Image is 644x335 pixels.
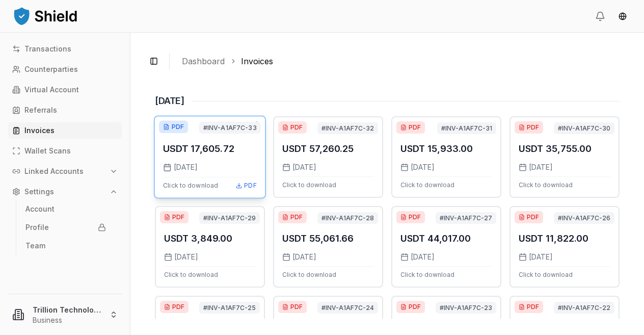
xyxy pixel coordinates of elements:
button: Trillion Technologies and Trading LLCBusiness [4,298,126,331]
p: Trillion Technologies and Trading LLC [33,304,101,315]
span: [DATE] [411,162,435,172]
a: Wallet Scans [8,143,122,159]
span: #INV-A1AF7C-28 [317,212,378,224]
a: Transactions [8,41,122,57]
span: PDF [409,303,421,311]
p: USDT 17,605.72 [163,141,234,156]
div: Download invoice USDT 35,755.00 from 8/15/2025 [509,116,620,198]
span: PDF [290,303,303,311]
a: Invoices [8,122,122,139]
span: PDF [244,182,256,190]
span: [DATE] [174,162,198,172]
span: #INV-A1AF7C-23 [436,302,496,314]
span: PDF [409,213,421,221]
a: Referrals [8,102,122,118]
span: PDF [172,303,184,311]
p: USDT 44,017.00 [400,231,471,246]
a: Profile [21,219,110,236]
p: Settings [24,188,54,195]
p: Counterparties [24,66,78,73]
span: [DATE] [529,252,553,262]
p: Referrals [24,107,57,114]
img: ShieldPay Logo [12,6,78,26]
a: Invoices [241,55,273,67]
span: [DATE] [411,252,435,262]
span: [DATE] [292,252,316,262]
p: Account [25,205,55,213]
span: PDF [527,123,539,132]
p: Wallet Scans [24,147,71,154]
span: [DATE] [529,162,553,172]
p: USDT 11,822.00 [519,231,588,246]
p: USDT 57,260.25 [282,142,354,156]
button: Settings [8,184,122,200]
span: #INV-A1AF7C-25 [199,302,260,314]
p: USDT 35,755.00 [519,142,592,156]
span: PDF [290,213,303,221]
span: Click to download [400,181,454,189]
div: Download invoice USDT 3,849.00 from 8/15/2025 [155,206,265,288]
span: Click to download [282,181,336,189]
span: PDF [290,123,303,132]
p: Transactions [24,45,71,53]
p: USDT 55,061.66 [282,231,354,246]
nav: breadcrumb [182,55,620,67]
p: USDT 15,933.00 [400,142,473,156]
p: Business [33,315,101,325]
a: Virtual Account [8,82,122,98]
span: #INV-A1AF7C-31 [437,122,496,134]
div: Download invoice USDT 44,017.00 from 8/14/2025 [391,206,501,288]
a: Account [21,201,110,217]
div: Download invoice USDT 17,605.72 from 8/18/2025 [154,115,266,198]
span: #INV-A1AF7C-22 [554,302,614,314]
p: Invoices [24,127,55,134]
p: Virtual Account [24,86,79,93]
span: PDF [527,303,539,311]
div: Download invoice USDT 15,933.00 from 8/18/2025 [391,116,501,198]
p: USDT 3,849.00 [164,231,232,246]
span: #INV-A1AF7C-27 [436,212,496,224]
p: Profile [25,224,49,231]
span: Click to download [400,271,454,279]
div: Download invoice USDT 55,061.66 from 8/15/2025 [273,206,383,288]
span: Click to download [282,271,336,279]
span: Click to download [164,271,218,279]
a: Counterparties [8,61,122,78]
span: PDF [172,123,184,131]
span: PDF [409,123,421,132]
div: Download invoice USDT 57,260.25 from 8/18/2025 [273,116,383,198]
span: #INV-A1AF7C-26 [554,212,614,224]
button: Linked Accounts [8,163,122,179]
span: PDF [172,213,184,221]
span: #INV-A1AF7C-33 [199,122,261,134]
span: Click to download [163,182,218,190]
span: #INV-A1AF7C-24 [317,302,378,314]
span: #INV-A1AF7C-29 [199,212,260,224]
h1: [DATE] [155,94,184,108]
a: Dashboard [182,55,225,67]
span: [DATE] [174,252,198,262]
span: Click to download [519,271,573,279]
span: #INV-A1AF7C-32 [317,122,378,134]
span: Click to download [519,181,573,189]
a: Team [21,238,110,254]
div: Download invoice USDT 11,822.00 from 8/13/2025 [509,206,620,288]
p: Team [25,242,45,249]
span: [DATE] [292,162,316,172]
span: PDF [527,213,539,221]
span: #INV-A1AF7C-30 [554,122,614,134]
p: Linked Accounts [24,168,84,175]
